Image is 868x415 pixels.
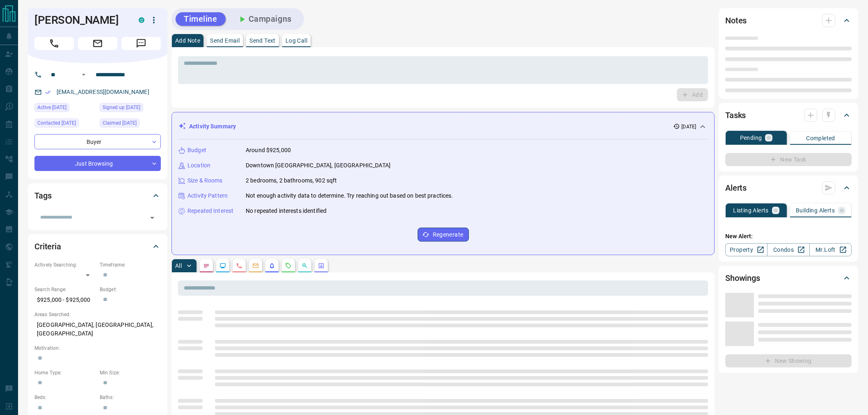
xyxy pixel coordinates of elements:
p: All [175,263,182,269]
svg: Opportunities [302,262,308,269]
p: [GEOGRAPHIC_DATA], [GEOGRAPHIC_DATA], [GEOGRAPHIC_DATA] [34,318,161,340]
p: New Alert: [725,232,852,241]
p: Areas Searched: [34,311,161,318]
div: Sun Sep 28 2025 [100,103,161,114]
div: Buyer [34,134,161,149]
button: Regenerate [418,228,469,242]
svg: Listing Alerts [269,262,275,269]
h2: Criteria [34,240,61,253]
div: Sun Sep 28 2025 [34,103,96,114]
div: Showings [725,268,852,288]
p: 2 bedrooms, 2 bathrooms, 902 sqft [246,176,337,185]
span: Call [34,37,74,50]
p: Listing Alerts [733,207,769,213]
svg: Agent Actions [318,262,324,269]
p: Size & Rooms [187,176,223,185]
p: Budget [187,146,206,155]
h1: [PERSON_NAME] [34,14,126,27]
div: Sun Sep 28 2025 [100,119,161,130]
a: Condos [767,243,809,256]
div: Sun Sep 28 2025 [34,119,96,130]
p: Building Alerts [796,207,835,213]
div: condos.ca [139,17,144,23]
span: Active [DATE] [37,103,66,112]
h2: Tasks [725,109,746,122]
a: [EMAIL_ADDRESS][DOMAIN_NAME] [57,89,149,95]
p: Completed [806,135,835,141]
p: Timeframe: [100,261,161,269]
p: Activity Pattern [187,192,228,200]
p: Motivation: [34,344,161,352]
button: Open [146,212,158,223]
p: No repeated interests identified [246,207,327,215]
button: Open [79,70,89,80]
p: $925,000 - $925,000 [34,293,96,307]
p: Min Size: [100,369,161,376]
svg: Emails [252,262,259,269]
h2: Alerts [725,181,747,194]
svg: Lead Browsing Activity [219,262,226,269]
p: Home Type: [34,369,96,376]
p: Pending [740,135,762,141]
p: Search Range: [34,286,96,293]
svg: Calls [236,262,242,269]
button: Timeline [176,12,226,26]
span: Contacted [DATE] [37,119,76,127]
p: Log Call [286,38,307,43]
svg: Notes [203,262,210,269]
p: Send Text [249,38,276,43]
h2: Notes [725,14,747,27]
a: Mr.Loft [809,243,852,256]
span: Email [78,37,117,50]
p: Around $925,000 [246,146,291,155]
span: Signed up [DATE] [103,103,140,112]
svg: Email Verified [45,89,51,95]
p: Send Email [210,38,240,43]
div: Tasks [725,105,852,125]
p: Activity Summary [189,122,236,131]
p: Baths: [100,394,161,401]
p: Budget: [100,286,161,293]
p: Repeated Interest [187,207,233,215]
p: Downtown [GEOGRAPHIC_DATA], [GEOGRAPHIC_DATA] [246,161,391,170]
span: Message [121,37,161,50]
div: Notes [725,11,852,30]
span: Claimed [DATE] [103,119,137,127]
p: Beds: [34,394,96,401]
p: Not enough activity data to determine. Try reaching out based on best practices. [246,192,453,200]
div: Activity Summary[DATE] [178,119,708,134]
p: Actively Searching: [34,261,96,269]
div: Criteria [34,237,161,256]
div: Just Browsing [34,156,161,171]
p: Location [187,161,210,170]
div: Alerts [725,178,852,198]
button: Campaigns [229,12,300,26]
svg: Requests [285,262,292,269]
div: Tags [34,186,161,205]
p: [DATE] [681,123,696,130]
a: Property [725,243,767,256]
h2: Showings [725,271,760,285]
h2: Tags [34,189,51,202]
p: Add Note [175,38,200,43]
